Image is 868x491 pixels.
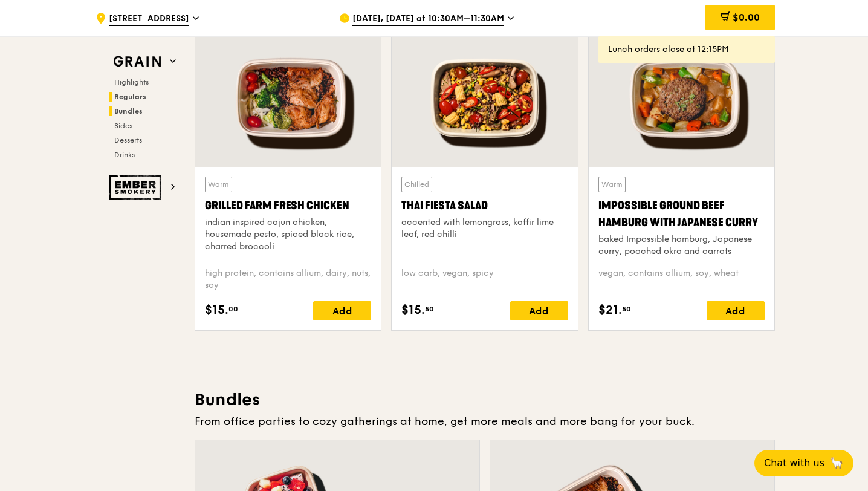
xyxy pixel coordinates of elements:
span: Bundles [114,107,143,115]
span: [DATE], [DATE] at 10:30AM–11:30AM [352,13,504,26]
span: 50 [425,304,434,314]
div: vegan, contains allium, soy, wheat [598,267,765,291]
div: low carb, vegan, spicy [401,267,568,291]
div: baked Impossible hamburg, Japanese curry, poached okra and carrots [598,233,765,258]
div: Add [510,301,568,320]
img: Ember Smokery web logo [109,175,165,200]
span: $0.00 [733,11,760,23]
span: Drinks [114,151,135,159]
span: Regulars [114,93,146,101]
div: indian inspired cajun chicken, housemade pesto, spiced black rice, charred broccoli [205,216,371,253]
div: Add [313,301,371,320]
div: Add [707,301,765,320]
span: Desserts [114,136,142,145]
h3: Bundles [195,389,775,411]
span: Chat with us [764,456,824,470]
div: Lunch orders close at 12:15PM [608,44,765,56]
img: Grain web logo [109,51,165,73]
span: 🦙 [829,456,844,470]
span: $15. [401,301,425,319]
div: Warm [598,177,626,192]
span: Highlights [114,78,149,86]
div: Chilled [401,177,432,192]
button: Chat with us🦙 [754,450,853,476]
div: Warm [205,177,232,192]
div: accented with lemongrass, kaffir lime leaf, red chilli [401,216,568,241]
div: Grilled Farm Fresh Chicken [205,197,371,214]
span: $21. [598,301,622,319]
div: Impossible Ground Beef Hamburg with Japanese Curry [598,197,765,231]
div: Thai Fiesta Salad [401,197,568,214]
span: [STREET_ADDRESS] [109,13,189,26]
div: high protein, contains allium, dairy, nuts, soy [205,267,371,291]
span: Sides [114,122,132,130]
span: $15. [205,301,228,319]
div: From office parties to cozy gatherings at home, get more meals and more bang for your buck. [195,413,775,430]
span: 50 [622,304,631,314]
span: 00 [228,304,238,314]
